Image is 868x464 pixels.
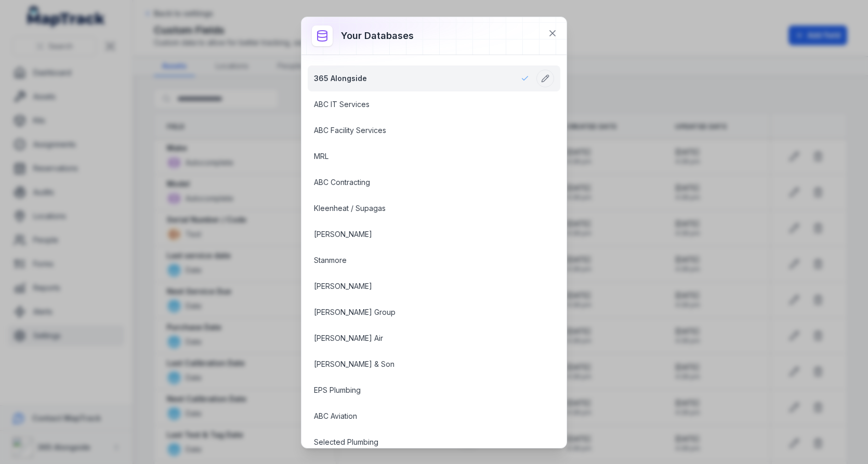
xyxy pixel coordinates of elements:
[314,151,529,162] a: MRL
[314,333,529,343] a: [PERSON_NAME] Air
[314,411,529,421] a: ABC Aviation
[314,437,529,447] a: Selected Plumbing
[314,177,529,188] a: ABC Contracting
[341,29,414,43] h3: Your databases
[314,385,529,395] a: EPS Plumbing
[314,229,529,240] a: [PERSON_NAME]
[314,255,529,266] a: Stanmore
[314,281,529,291] a: [PERSON_NAME]
[314,125,529,136] a: ABC Facility Services
[314,73,529,84] a: 365 Alongside
[314,307,529,317] a: [PERSON_NAME] Group
[314,203,529,214] a: Kleenheat / Supagas
[314,359,529,369] a: [PERSON_NAME] & Son
[314,99,529,110] a: ABC IT Services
